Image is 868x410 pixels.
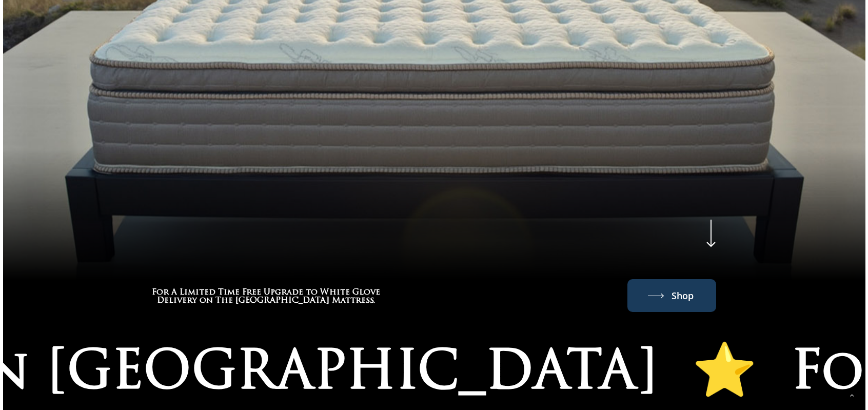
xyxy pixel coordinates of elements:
span: A [171,288,177,297]
h3: For A Limited Time Free Upgrade to White Glove Delivery on The Windsor Mattress. [152,288,380,305]
span: The [215,297,233,305]
span: Shop [672,287,694,304]
span: [GEOGRAPHIC_DATA] [235,297,329,305]
span: to [306,288,318,297]
span: Limited [180,288,215,297]
span: Delivery [157,297,197,305]
span: White [320,288,350,297]
span: Time [218,288,240,297]
a: Back to top [844,388,859,403]
span: Free [242,288,261,297]
span: Upgrade [264,288,303,297]
a: Shop The Windsor Mattress [648,287,696,304]
a: For A Limited Time Free Upgrade to White Glove Delivery on The Windsor Mattress. [152,288,380,307]
span: on [200,297,213,305]
span: Glove [352,288,380,297]
span: For [152,288,169,297]
span: Mattress. [332,297,375,305]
